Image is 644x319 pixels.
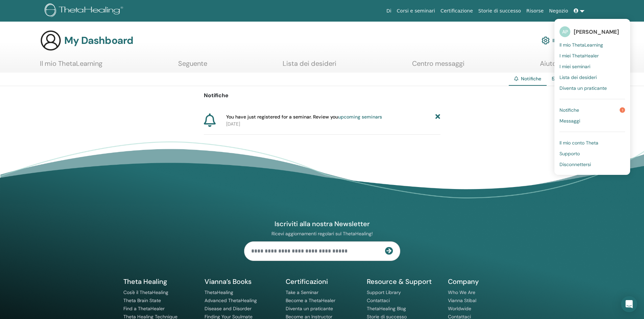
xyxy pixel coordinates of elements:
[205,289,233,295] a: ThetaHealing
[448,277,521,286] h5: Company
[559,159,625,170] a: Disconnettersi
[559,137,625,148] a: Il mio conto Theta
[123,297,161,303] a: Theta Brain State
[521,76,541,82] span: Notifiche
[40,59,102,73] a: Il mio ThetaLearning
[542,33,584,48] a: Il mio account
[244,231,400,237] p: Ricevi aggiornamenti regolari sul ThetaHealing!
[367,297,390,303] a: Contattaci
[524,5,546,17] a: Risorse
[546,5,571,17] a: Negozio
[123,277,196,286] h5: Theta Healing
[559,74,597,80] span: Lista dei desideri
[448,305,471,312] a: Worldwide
[394,5,438,17] a: Corsi e seminari
[559,118,580,124] span: Messaggi
[178,59,207,73] a: Seguente
[205,297,257,303] a: Advanced ThetaHealing
[123,305,165,312] a: Find a ThetaHealer
[226,121,440,128] p: [DATE]
[204,91,440,100] p: Notifiche
[559,148,625,159] a: Supporto
[574,28,619,35] span: [PERSON_NAME]
[384,5,394,17] a: Di
[448,297,476,303] a: Vianna Stibal
[559,151,580,157] span: Supporto
[205,305,252,312] a: Disease and Disorder
[412,59,464,73] a: Centro messaggi
[559,85,607,91] span: Diventa un praticante
[286,305,333,312] a: Diventa un praticante
[476,5,524,17] a: Storie di successo
[286,289,318,295] a: Take a Seminar
[286,277,359,286] h5: Certificazioni
[205,277,278,286] h5: Vianna’s Books
[542,35,550,46] img: cog.svg
[559,39,625,50] a: Il mio ThetaLearning
[559,63,590,70] span: I miei seminari
[559,24,625,39] a: AP[PERSON_NAME]
[559,107,579,113] span: Notifiche
[367,305,406,312] a: ThetaHealing Blog
[620,107,625,113] span: 1
[559,61,625,72] a: I miei seminari
[559,53,599,59] span: I miei ThetaHealer
[559,72,625,83] a: Lista dei desideri
[559,50,625,61] a: I miei ThetaHealer
[559,161,591,167] span: Disconnettersi
[559,42,603,48] span: Il mio ThetaLearning
[559,115,625,126] a: Messaggi
[45,3,125,19] img: logo.png
[244,219,400,228] h4: Iscriviti alla nostra Newsletter
[123,289,168,295] a: Cos'è il ThetaHealing
[286,297,335,303] a: Become a ThetaHealer
[438,5,476,17] a: Certificazione
[621,296,637,312] div: Open Intercom Messenger
[283,59,336,73] a: Lista dei desideri
[64,34,133,47] h3: My Dashboard
[367,289,401,295] a: Support Library
[559,83,625,94] a: Diventa un praticante
[448,289,475,295] a: Who We Are
[559,26,570,37] span: AP
[559,140,598,146] span: Il mio conto Theta
[338,114,382,120] a: upcoming seminars
[367,277,440,286] h5: Resource & Support
[559,105,625,115] a: Notifiche1
[40,30,62,51] img: generic-user-icon.jpg
[226,113,382,121] span: You have just registered for a seminar. Review you
[540,59,585,73] a: Aiuto e risorse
